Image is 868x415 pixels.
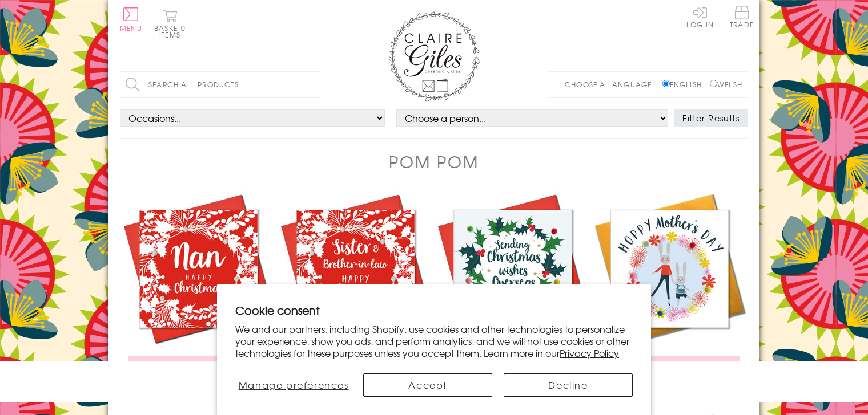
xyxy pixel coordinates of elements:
button: Manage preferences [235,373,352,397]
button: Basket0 items [154,9,186,38]
img: Christmas Card, White foliage on red , Nan, happy Christmas, Pompom Embellished [120,190,277,347]
h1: Pom Pom [389,150,479,173]
span: Menu [120,23,142,33]
button: Decline [504,373,633,397]
button: £3.75 Add to Basket [599,356,741,377]
input: Search all products [120,72,320,97]
img: Christmas Card, Wishes Overseas, Embellished with colourful pompoms [434,190,591,347]
a: Trade [730,6,754,30]
a: Christmas Card, White foliage, Sister and brother-in-law, Pompom Embellished £3.75 Add to Basket [277,190,434,388]
a: Log In [686,6,714,28]
a: Christmas Card, Wishes Overseas, Embellished with colourful pompoms £3.75 Add to Basket [434,190,591,388]
span: 0 items [159,23,186,40]
button: Menu [120,7,142,31]
button: Filter Results [674,109,748,127]
button: Accept [363,373,492,397]
span: Manage preferences [239,378,349,392]
input: Search [308,72,320,97]
img: Christmas Card, White foliage, Sister and brother-in-law, Pompom Embellished [277,190,434,347]
input: English [662,80,670,87]
img: Claire Giles Greetings Cards [388,11,480,101]
label: English [662,79,708,89]
p: We and our partners, including Shopify, use cookies and other technologies to personalize your ex... [235,323,633,359]
a: Privacy Policy [560,346,619,360]
img: Mother's Day Card, Mummy Bunny, Boy Blue, Embellished with pompoms [591,190,748,347]
h2: Cookie consent [235,302,633,318]
a: Mother's Day Card, Mummy Bunny, Boy Blue, Embellished with pompoms £3.75 Add to Basket [591,190,748,388]
a: Christmas Card, White foliage on red , Nan, happy Christmas, Pompom Embellished £3.75 Add to Basket [120,190,277,388]
span: Trade [730,6,754,28]
label: Welsh [710,79,742,89]
input: Welsh [710,80,717,87]
p: Choose a language: [565,79,660,89]
button: £3.75 Add to Basket [128,356,270,377]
